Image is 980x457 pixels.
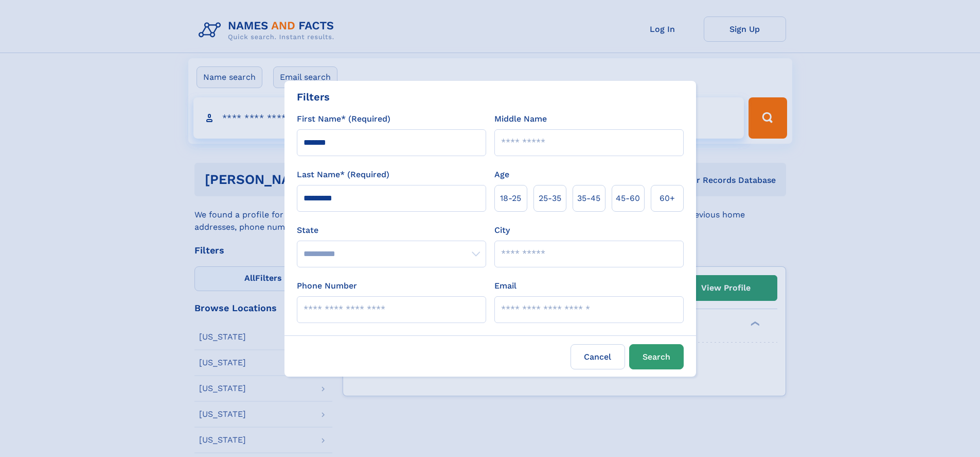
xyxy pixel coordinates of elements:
[297,224,486,236] label: State
[577,192,600,205] span: 35‑45
[297,89,330,105] div: Filters
[500,192,521,205] span: 18‑25
[571,344,625,369] label: Cancel
[494,224,510,236] label: City
[494,280,516,292] label: Email
[629,344,684,369] button: Search
[297,113,390,125] label: First Name* (Required)
[494,113,547,125] label: Middle Name
[297,280,357,292] label: Phone Number
[297,168,389,181] label: Last Name* (Required)
[539,192,561,205] span: 25‑35
[616,192,640,205] span: 45‑60
[494,168,509,181] label: Age
[660,192,675,205] span: 60+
